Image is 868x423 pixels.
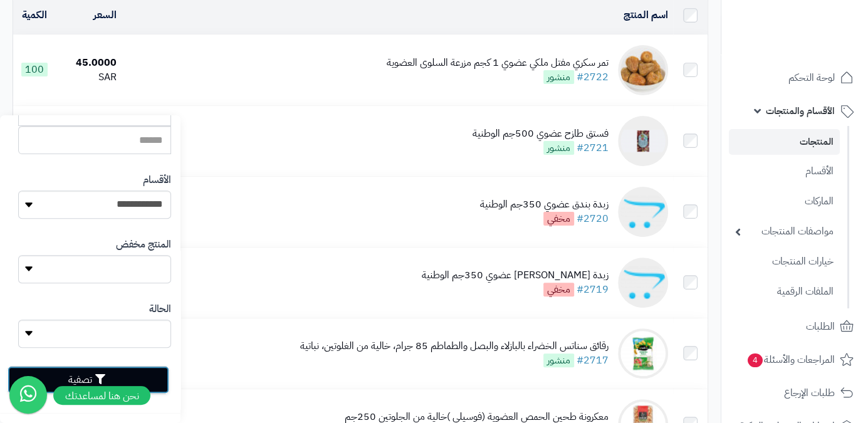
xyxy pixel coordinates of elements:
img: فستق طازح عضوي 500جم الوطنية [618,116,668,166]
div: تمر سكري مفتل ملكي عضوي 1 كجم مزرعة السلوى العضوية [387,56,609,70]
a: اسم المنتج [624,8,668,23]
a: الملفات الرقمية [729,278,840,305]
span: المراجعات والأسئلة [746,351,835,368]
img: زبدة بندق عضوي 350جم الوطنية [618,187,668,237]
a: الطلبات [729,311,860,342]
a: مواصفات المنتجات [729,218,840,245]
span: طلبات الإرجاع [784,384,835,402]
span: منشور [543,141,574,155]
div: زبدة [PERSON_NAME] عضوي 350جم الوطنية [422,268,609,283]
label: المنتج مخفض [116,238,171,252]
a: #2719 [577,282,609,297]
div: فستق طازح عضوي 500جم الوطنية [473,127,609,141]
a: الماركات [729,188,840,215]
img: logo-2.png [783,9,856,36]
a: #2717 [577,353,609,368]
a: السعر [93,8,117,23]
img: زبدة كاجو عضوي 350جم الوطنية [618,258,668,308]
span: 100 [21,63,48,76]
span: مخفي [543,283,574,296]
div: SAR [61,70,117,85]
span: 4 [748,353,763,367]
div: رقائق سناتس الخضراء بالبازلاء والبصل والطماطم 85 جرام، خالية من الغلوتين، نباتية [300,339,609,353]
a: #2720 [577,211,609,226]
a: طلبات الإرجاع [729,378,860,408]
div: 45.0000 [61,56,117,70]
a: #2721 [577,140,609,155]
span: مخفي [543,212,574,226]
span: الأقسام والمنتجات [766,102,835,120]
a: الأقسام [729,158,840,185]
img: رقائق سناتس الخضراء بالبازلاء والبصل والطماطم 85 جرام، خالية من الغلوتين، نباتية [618,328,668,379]
span: منشور [543,70,574,84]
img: تمر سكري مفتل ملكي عضوي 1 كجم مزرعة السلوى العضوية [618,45,668,95]
div: زبدة بندق عضوي 350جم الوطنية [480,197,609,212]
a: الكمية [22,8,47,23]
label: الحالة [149,302,171,316]
button: تصفية [8,366,169,394]
a: خيارات المنتجات [729,248,840,275]
a: #2722 [577,70,609,85]
span: منشور [543,353,574,367]
label: الأقسام [143,173,171,187]
a: المراجعات والأسئلة4 [729,345,860,375]
a: المنتجات [729,129,840,155]
span: لوحة التحكم [788,69,835,86]
a: لوحة التحكم [729,63,860,93]
span: الطلبات [806,318,835,335]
